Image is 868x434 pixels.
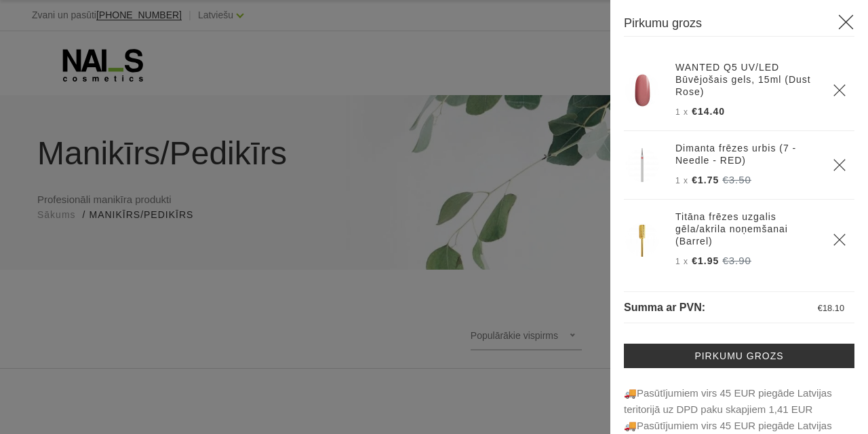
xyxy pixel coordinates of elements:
a: Delete [833,84,846,97]
a: Delete [833,158,846,172]
span: €1.95 [692,255,719,266]
span: €14.40 [692,106,725,117]
h3: Pirkumu grozs [624,14,854,37]
a: Dimanta frēzes urbis (7 - Needle - RED) [675,142,816,166]
span: € [818,303,823,313]
span: €1.75 [692,175,719,185]
a: WANTED Q5 UV/LED Būvējošais gels, 15ml (Dust Rose) [675,61,816,98]
a: Pirkumu grozs [624,344,854,368]
s: €3.50 [722,174,751,185]
a: Titāna frēzes uzgalis gēla/akrila noņemšanai (Barrel) [675,211,816,247]
span: 1 x [675,176,688,185]
s: €3.90 [722,255,751,266]
span: Summa ar PVN: [624,302,705,313]
a: Delete [833,233,846,247]
span: 1 x [675,257,688,266]
span: 18.10 [823,303,844,313]
span: 1 x [675,107,688,117]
